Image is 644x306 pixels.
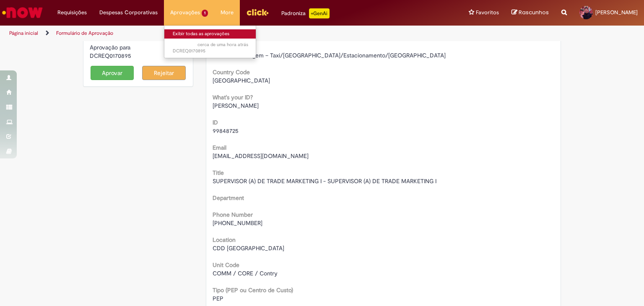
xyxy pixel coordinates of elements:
span: cerca de uma hora atrás [90,33,153,41]
span: [PERSON_NAME] [595,9,638,16]
span: PEP [213,295,223,302]
span: Favoritos [476,8,499,17]
a: Rascunhos [512,9,549,17]
time: 29/09/2025 15:56:09 [90,33,153,41]
div: DCREQ0170895 [90,52,187,60]
a: Exibir todas as aprovações [164,29,257,39]
button: Aprovar [91,66,134,80]
span: COMM / CORE / Contry [213,270,278,277]
span: More [221,8,234,17]
span: [PERSON_NAME] [213,102,259,109]
ul: Aprovações [164,25,256,58]
p: +GenAi [309,8,330,18]
span: DCREQ0170895 [173,41,248,54]
span: 72050701 - Viagem – Taxi/[GEOGRAPHIC_DATA]/Estacionamento/[GEOGRAPHIC_DATA] [213,52,446,59]
span: 99848725 [213,127,239,135]
span: [PHONE_NUMBER] [213,219,262,227]
img: click_logo_yellow_360x200.png [246,6,269,18]
span: [EMAIL_ADDRESS][DOMAIN_NAME] [213,152,309,160]
b: Email [213,144,226,151]
b: Country Code [213,68,250,76]
span: SUPERVISOR (A) DE TRADE MARKETING I - SUPERVISOR (A) DE TRADE MARKETING I [213,177,436,185]
span: 1 [202,10,208,17]
span: CDD [GEOGRAPHIC_DATA] [213,244,284,252]
a: Formulário de Aprovação [56,30,113,36]
span: [GEOGRAPHIC_DATA] [213,77,270,84]
div: Padroniza [281,8,330,18]
b: Department [213,194,244,202]
b: What's your ID? [213,93,253,101]
b: Tipo (PEP ou Centro de Custo) [213,286,293,294]
b: Location [213,236,236,244]
span: Requisições [57,8,87,17]
span: Despesas Corporativas [99,8,158,17]
span: cerca de uma hora atrás [197,41,248,48]
ul: Trilhas de página [6,26,423,41]
a: Aberto DCREQ0170895 : [164,40,257,56]
span: Aprovações [170,8,200,17]
img: ServiceNow [1,4,44,21]
b: ID [213,119,218,126]
span: Rascunhos [519,8,549,16]
b: Unit Code [213,261,239,269]
label: Aprovação para [90,43,130,52]
b: Phone Number [213,211,253,218]
button: Rejeitar [142,66,186,80]
a: Página inicial [9,30,38,36]
b: Title [213,169,224,176]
